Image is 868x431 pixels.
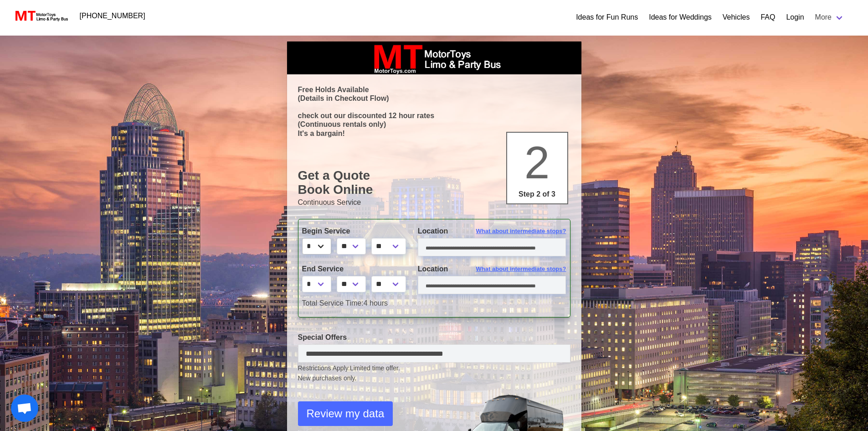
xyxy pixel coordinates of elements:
[302,226,404,237] label: Begin Service
[74,7,151,25] a: [PHONE_NUMBER]
[307,405,385,422] span: Review my data
[295,298,573,309] div: 4 hours
[13,10,69,22] img: MotorToys Logo
[524,137,550,188] span: 2
[576,12,638,23] a: Ideas for Fun Runs
[298,332,570,343] label: Special Offers
[760,12,775,23] a: FAQ
[302,299,364,307] span: Total Service Time:
[786,12,804,23] a: Login
[302,264,404,275] label: End Service
[418,227,448,235] span: Location
[298,111,570,120] p: check out our discounted 12 hour rates
[298,364,570,383] small: Restrictions Apply.
[649,12,712,23] a: Ideas for Weddings
[298,85,570,94] p: Free Holds Available
[476,265,566,274] span: What about intermediate stops?
[476,227,566,236] span: What about intermediate stops?
[298,374,570,383] span: New purchases only.
[298,120,570,129] p: (Continuous rentals only)
[298,401,393,426] button: Review my data
[418,265,448,273] span: Location
[511,189,564,200] p: Step 2 of 3
[298,129,570,138] p: It's a bargain!
[350,363,400,373] span: Limited time offer.
[298,94,570,103] p: (Details in Checkout Flow)
[366,42,503,74] img: box_logo_brand.jpeg
[723,12,750,23] a: Vehicles
[298,168,570,197] h1: Get a Quote Book Online
[11,395,38,422] a: Open chat
[298,197,570,208] p: Continuous Service
[810,8,850,26] a: More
